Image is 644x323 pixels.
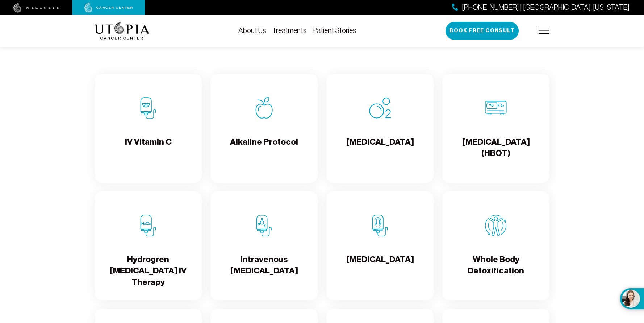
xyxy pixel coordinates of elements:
[326,74,434,183] a: Oxygen Therapy[MEDICAL_DATA]
[369,215,391,236] img: Chelation Therapy
[238,26,266,34] a: About Us
[272,26,307,34] a: Treatments
[230,136,298,160] h4: Alkaline Protocol
[253,97,275,119] img: Alkaline Protocol
[210,74,318,183] a: Alkaline ProtocolAlkaline Protocol
[95,191,202,300] a: Hydrogren Peroxide IV TherapyHydrogren [MEDICAL_DATA] IV Therapy
[442,74,549,183] a: Hyperbaric Oxygen Therapy (HBOT)[MEDICAL_DATA] (HBOT)
[95,74,202,183] a: IV Vitamin CIV Vitamin C
[446,22,519,40] button: Book Free Consult
[539,28,549,34] img: icon-hamburger
[84,3,133,13] img: cancer center
[442,191,549,300] a: Whole Body DetoxificationWhole Body Detoxification
[448,136,544,160] h4: [MEDICAL_DATA] (HBOT)
[216,254,312,277] h4: Intravenous [MEDICAL_DATA]
[13,3,59,13] img: wellness
[95,22,149,40] img: logo
[137,97,159,119] img: IV Vitamin C
[346,254,414,277] h4: [MEDICAL_DATA]
[485,215,507,236] img: Whole Body Detoxification
[452,2,630,13] a: [PHONE_NUMBER] | [GEOGRAPHIC_DATA], [US_STATE]
[346,136,414,160] h4: [MEDICAL_DATA]
[125,136,172,160] h4: IV Vitamin C
[253,215,275,236] img: Intravenous Ozone Therapy
[462,2,630,13] span: [PHONE_NUMBER] | [GEOGRAPHIC_DATA], [US_STATE]
[210,191,318,300] a: Intravenous Ozone TherapyIntravenous [MEDICAL_DATA]
[369,97,391,119] img: Oxygen Therapy
[313,26,356,34] a: Patient Stories
[137,215,159,236] img: Hydrogren Peroxide IV Therapy
[485,97,507,119] img: Hyperbaric Oxygen Therapy (HBOT)
[100,254,196,288] h4: Hydrogren [MEDICAL_DATA] IV Therapy
[326,191,434,300] a: Chelation Therapy[MEDICAL_DATA]
[448,254,544,277] h4: Whole Body Detoxification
